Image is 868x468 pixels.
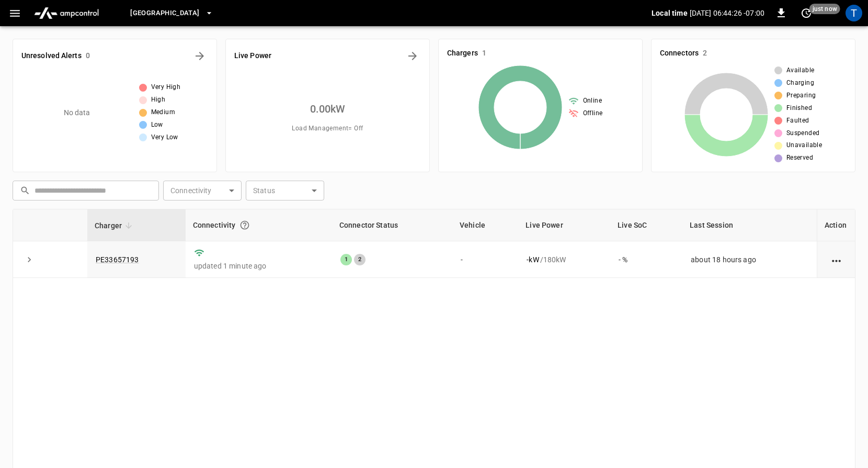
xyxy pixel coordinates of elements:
span: Finished [786,103,812,114]
td: - % [610,241,682,278]
th: Live Power [518,209,610,241]
span: Faulted [786,116,809,126]
td: - [452,241,518,278]
span: Preparing [786,91,816,101]
div: profile-icon [846,5,862,21]
span: Charging [786,78,814,88]
span: Offline [583,108,603,119]
a: PE33657193 [96,255,139,264]
p: - kW [527,254,539,265]
h6: 0.00 kW [310,101,346,117]
button: Energy Overview [404,48,421,64]
h6: 0 [86,50,90,62]
span: Available [786,65,815,76]
button: expand row [21,252,37,268]
span: Charger [95,219,135,232]
button: set refresh interval [798,5,815,21]
h6: 2 [703,48,707,59]
h6: Live Power [234,50,271,62]
span: [GEOGRAPHIC_DATA] [130,7,199,19]
img: ampcontrol.io logo [30,3,103,23]
span: Low [151,120,163,130]
p: Local time [652,8,688,18]
th: Last Session [682,209,817,241]
button: [GEOGRAPHIC_DATA] [126,3,217,24]
th: Connector Status [332,209,452,241]
div: / 180 kW [527,254,602,265]
span: Medium [151,107,175,118]
span: Online [583,96,602,106]
span: Unavailable [786,140,822,151]
span: Suspended [786,128,820,139]
span: Reserved [786,153,813,163]
th: Action [817,209,855,241]
p: No data [64,107,90,118]
span: Very High [151,82,181,93]
p: [DATE] 06:44:26 -07:00 [690,8,764,18]
span: Load Management = Off [292,124,363,134]
h6: Connectors [660,48,699,59]
div: Connectivity [193,216,325,235]
p: updated 1 minute ago [194,261,324,271]
th: Live SoC [610,209,682,241]
span: Very Low [151,132,178,143]
button: All Alerts [191,48,208,64]
span: High [151,95,166,105]
td: about 18 hours ago [682,241,817,278]
h6: 1 [482,48,486,59]
span: just now [809,4,840,14]
div: 2 [354,254,366,265]
button: Connection between the charger and our software. [235,216,254,235]
div: action cell options [830,254,843,265]
th: Vehicle [452,209,518,241]
div: 1 [340,254,352,265]
h6: Unresolved Alerts [21,50,82,62]
h6: Chargers [447,48,478,59]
